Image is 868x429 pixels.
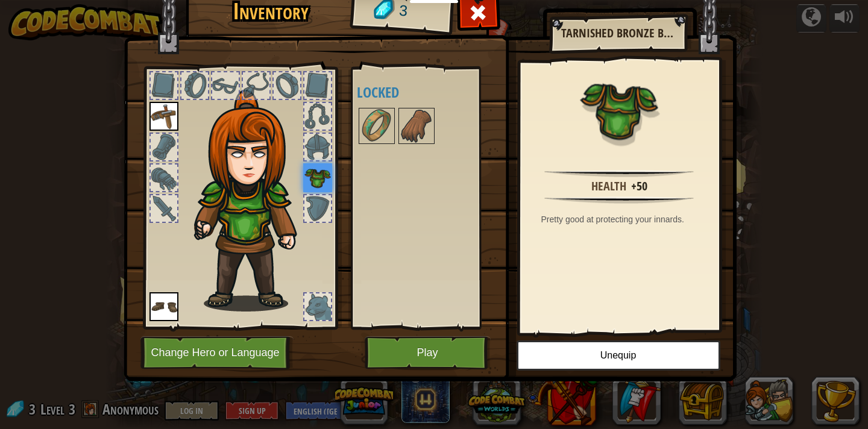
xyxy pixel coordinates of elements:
[631,178,647,195] div: +50
[544,196,693,204] img: hr.png
[149,102,178,131] img: portrait.png
[544,170,693,177] img: hr.png
[357,84,499,100] h4: Locked
[561,27,675,40] h2: Tarnished Bronze Breastplate
[517,340,720,371] button: Unequip
[400,109,433,143] img: portrait.png
[303,163,332,192] img: portrait.png
[360,109,394,143] img: portrait.png
[591,178,626,195] div: Health
[189,90,318,312] img: hair_f2.png
[149,292,178,321] img: portrait.png
[365,336,491,369] button: Play
[580,70,658,149] img: portrait.png
[541,213,703,225] div: Pretty good at protecting your innards.
[140,336,294,369] button: Change Hero or Language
